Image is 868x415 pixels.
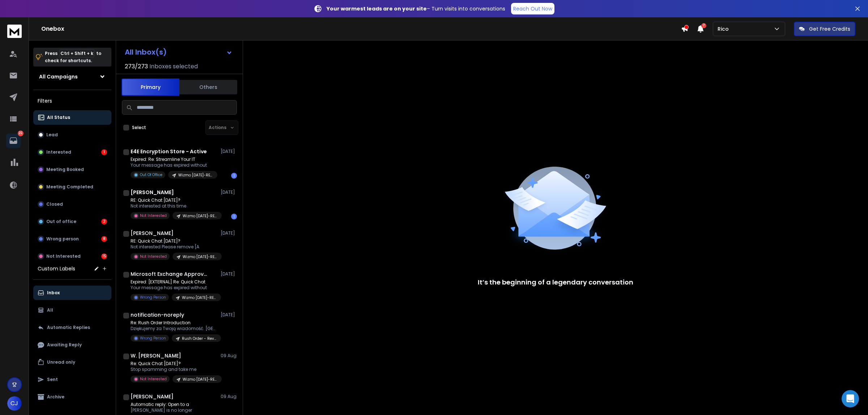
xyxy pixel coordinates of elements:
[131,148,207,155] h1: E4E Encryption Store - Active
[513,5,552,12] p: Reach Out Now
[183,213,217,219] p: Wizmo [DATE]-RERUN [DATE]
[33,372,111,387] button: Sent
[18,131,24,136] p: 26
[33,232,111,246] button: Wrong person8
[221,230,237,236] p: [DATE]
[178,172,213,178] p: Wizmo [DATE]-RERUN [DATE]
[33,338,111,352] button: Awaiting Reply
[46,184,93,190] p: Meeting Completed
[327,5,427,12] strong: Your warmest leads are on your site
[7,396,22,411] button: CJ
[38,265,75,272] h3: Custom Labels
[131,162,217,168] p: Your message has expired without
[131,407,217,413] p: [PERSON_NAME] is no longer
[33,355,111,369] button: Unread only
[131,361,217,367] p: Re: Quick Chat [DATE]?
[140,295,166,300] p: Wrong Person
[140,376,167,382] p: Not Interested
[140,335,166,341] p: Wrong Person
[33,128,111,142] button: Lead
[131,311,184,318] h1: notification-noreply
[46,201,63,207] p: Closed
[33,145,111,159] button: Interested1
[221,353,237,359] p: 09 Aug
[33,180,111,194] button: Meeting Completed
[7,25,22,38] img: logo
[182,295,217,300] p: Wizmo [DATE]-RERUN [DATE]
[125,62,148,71] span: 273 / 273
[131,320,217,326] p: Re: Rush Order Introduction
[47,359,75,365] p: Unread only
[33,96,111,106] h3: Filters
[842,390,859,407] div: Open Intercom Messenger
[221,149,237,154] p: [DATE]
[131,352,181,359] h1: W. [PERSON_NAME]
[149,62,198,71] h3: Inboxes selected
[131,270,210,278] h1: Microsoft Exchange Approval Assistant
[33,69,111,84] button: All Campaigns
[6,133,21,148] a: 26
[47,342,82,348] p: Awaiting Reply
[101,149,107,155] div: 1
[131,197,217,203] p: RE: Quick Chat [DATE]?
[47,307,53,313] p: All
[140,172,162,177] p: Out Of Office
[327,5,505,12] p: – Turn visits into conversations
[33,249,111,264] button: Not Interested15
[59,49,94,57] span: Ctrl + Shift + k
[478,277,633,287] p: It’s the beginning of a legendary conversation
[46,253,81,259] p: Not Interested
[131,285,217,291] p: Your message has expired without
[131,244,217,250] p: Not interested Please remove [A
[119,45,238,59] button: All Inbox(s)
[46,132,58,138] p: Lead
[47,377,58,382] p: Sent
[140,254,167,259] p: Not Interested
[46,149,71,155] p: Interested
[33,162,111,177] button: Meeting Booked
[132,125,146,131] label: Select
[182,336,217,341] p: Rush Order - Reverse Logistics [DATE] Sub [DATE]
[47,290,60,296] p: Inbox
[33,320,111,335] button: Automatic Replies
[221,189,237,195] p: [DATE]
[131,393,174,400] h1: [PERSON_NAME]
[45,50,101,64] p: Press to check for shortcuts.
[101,219,107,224] div: 2
[809,25,850,33] p: Get Free Credits
[33,110,111,125] button: All Status
[131,157,217,162] p: Expired: Re: Streamline Your IT
[131,203,217,209] p: Not interested at this time
[221,271,237,277] p: [DATE]
[101,236,107,242] div: 8
[33,286,111,300] button: Inbox
[183,377,217,382] p: Wizmo [DATE]-RERUN [DATE]
[101,253,107,259] div: 15
[125,48,167,56] h1: All Inbox(s)
[131,367,217,372] p: Stop spamming and take me
[221,312,237,318] p: [DATE]
[33,303,111,317] button: All
[794,22,855,36] button: Get Free Credits
[179,79,237,95] button: Others
[33,390,111,404] button: Archive
[701,23,706,28] span: 7
[131,230,174,237] h1: [PERSON_NAME]
[33,197,111,211] button: Closed
[131,402,217,407] p: Automatic reply: Open to a
[46,167,84,172] p: Meeting Booked
[131,189,174,196] h1: [PERSON_NAME]
[131,326,217,331] p: Dziękujemy za Twoją wiadomość. [GEOGRAPHIC_DATA]
[46,236,79,242] p: Wrong person
[718,25,732,33] p: Rico
[47,115,70,120] p: All Status
[221,394,237,399] p: 09 Aug
[47,325,90,330] p: Automatic Replies
[33,214,111,229] button: Out of office2
[183,254,217,260] p: Wizmo [DATE]-RERUN [DATE]
[140,213,167,218] p: Not Interested
[131,279,217,285] p: Expired: [EXTERNAL] Re: Quick Chat
[39,73,78,80] h1: All Campaigns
